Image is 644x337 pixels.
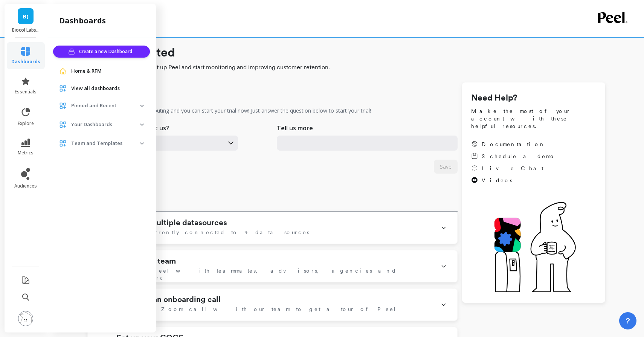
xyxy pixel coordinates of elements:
[116,295,221,304] h1: Schedule an onboarding call
[71,85,144,92] a: View all dashboards
[14,183,37,189] span: audiences
[11,59,40,65] span: dashboards
[471,107,596,130] span: Make the most of your account with these helpful resources.
[18,311,33,326] img: profile picture
[59,67,67,75] img: navigation item icon
[18,120,34,127] span: explore
[619,312,636,329] button: ?
[23,12,29,21] span: B(
[140,142,144,145] img: down caret icon
[116,305,397,313] span: Book a Zoom call with our team to get a tour of Peel
[471,152,555,160] a: Schedule a demo
[15,89,37,95] span: essentials
[116,218,227,227] h1: Connect multiple datasources
[471,177,555,184] a: Videos
[71,67,102,75] span: Home & RFM
[482,177,512,184] span: Videos
[471,91,596,104] h1: Need Help?
[87,107,371,114] p: Your data has finished computing and you can start your trial now! Just answer the question below...
[59,140,67,147] img: navigation item icon
[53,46,150,58] button: Create a new Dashboard
[12,27,40,33] p: Biocol Labs (US)
[87,43,605,61] h1: Getting Started
[471,140,555,148] a: Documentation
[71,102,140,110] p: Pinned and Recent
[79,48,134,55] span: Create a new Dashboard
[71,121,140,128] p: Your Dashboards
[59,85,67,92] img: navigation item icon
[116,229,309,236] span: We're currently connected to 9 data sources
[71,140,140,147] p: Team and Templates
[482,140,546,148] span: Documentation
[116,267,432,282] span: Share Peel with teammates, advisors, agencies and investors
[87,63,605,72] span: Everything you need to set up Peel and start monitoring and improving customer retention.
[482,152,555,160] span: Schedule a demo
[71,85,120,92] span: View all dashboards
[140,105,144,107] img: down caret icon
[59,102,67,110] img: navigation item icon
[626,316,630,326] span: ?
[18,150,34,156] span: metrics
[482,165,543,172] span: Live Chat
[59,121,67,128] img: navigation item icon
[277,124,313,133] p: Tell us more
[140,124,144,126] img: down caret icon
[59,15,106,26] h2: dashboards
